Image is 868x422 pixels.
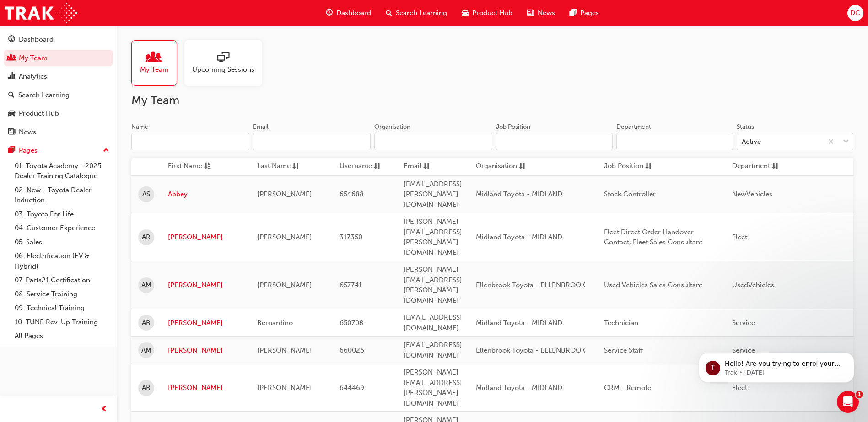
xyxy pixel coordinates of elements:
[19,108,59,119] div: Product Hub
[685,333,868,397] iframe: Intercom notifications message
[476,161,526,172] button: Organisationsorting-icon
[257,281,312,289] span: [PERSON_NAME]
[5,3,77,23] img: Trak
[404,161,454,172] button: Emailsorting-icon
[257,319,293,327] span: Bernardino
[168,345,243,356] a: [PERSON_NAME]
[168,161,202,172] span: First Name
[604,346,643,354] span: Service Staff
[11,159,113,183] a: 01. Toyota Academy - 2025 Dealer Training Catalogue
[404,368,462,407] span: [PERSON_NAME][EMAIL_ADDRESS][PERSON_NAME][DOMAIN_NAME]
[340,281,362,289] span: 657741
[340,384,364,392] span: 644469
[19,71,47,82] div: Analytics
[856,391,863,398] span: 1
[11,329,113,343] a: All Pages
[496,133,613,150] input: Job Position
[168,232,243,243] a: [PERSON_NAME]
[168,318,243,328] a: [PERSON_NAME]
[168,161,218,172] button: First Nameasc-icon
[396,8,447,18] span: Search Learning
[462,7,469,19] span: car-icon
[141,345,151,356] span: AM
[4,68,113,85] a: Analytics
[604,281,702,289] span: Used Vehicles Sales Consultant
[131,122,148,132] div: Name
[496,122,530,132] div: Job Position
[292,161,299,172] span: sorting-icon
[340,190,364,198] span: 654688
[19,127,36,137] div: News
[472,8,512,18] span: Product Hub
[476,281,585,289] span: Ellenbrook Toyota - ELLENBROOK
[257,346,312,354] span: [PERSON_NAME]
[257,233,312,241] span: [PERSON_NAME]
[148,52,160,64] span: people-icon
[103,145,109,157] span: up-icon
[386,7,392,19] span: search-icon
[257,384,312,392] span: [PERSON_NAME]
[476,319,562,327] span: Midland Toyota - MIDLAND
[168,383,243,393] a: [PERSON_NAME]
[142,318,151,328] span: AB
[257,190,312,198] span: [PERSON_NAME]
[742,137,761,147] div: Active
[616,122,651,132] div: Department
[19,34,54,45] div: Dashboard
[847,5,863,21] button: DC
[257,161,291,172] span: Last Name
[476,346,585,354] span: Ellenbrook Toyota - ELLENBROOK
[340,319,363,327] span: 650708
[18,90,70,100] div: Search Learning
[519,161,526,172] span: sorting-icon
[604,384,651,392] span: CRM - Remote
[4,142,113,159] button: Pages
[142,232,151,243] span: AR
[404,217,462,257] span: [PERSON_NAME][EMAIL_ADDRESS][PERSON_NAME][DOMAIN_NAME]
[732,319,755,327] span: Service
[11,235,113,249] a: 05. Sales
[476,190,562,198] span: Midland Toyota - MIDLAND
[101,404,108,415] span: prev-icon
[8,110,15,118] span: car-icon
[645,161,652,172] span: sorting-icon
[374,133,492,150] input: Organisation
[131,133,249,150] input: Name
[340,161,390,172] button: Usernamesorting-icon
[520,4,562,22] a: news-iconNews
[374,122,410,132] div: Organisation
[580,8,599,18] span: Pages
[11,273,113,287] a: 07. Parts21 Certification
[374,161,381,172] span: sorting-icon
[527,7,534,19] span: news-icon
[732,161,770,172] span: Department
[616,133,733,150] input: Department
[168,280,243,290] a: [PERSON_NAME]
[454,4,520,22] a: car-iconProduct Hub
[11,301,113,315] a: 09. Technical Training
[11,249,113,273] a: 06. Electrification (EV & Hybrid)
[732,190,772,198] span: NewVehicles
[184,40,270,86] a: Upcoming Sessions
[562,4,606,22] a: pages-iconPages
[19,145,38,156] div: Pages
[318,4,378,22] a: guage-iconDashboard
[423,161,430,172] span: sorting-icon
[11,315,113,329] a: 10. TUNE Rev-Up Training
[850,8,860,18] span: DC
[604,228,702,247] span: Fleet Direct Order Handover Contact, Fleet Sales Consultant
[476,161,517,172] span: Organisation
[168,189,243,200] a: Abbey
[11,287,113,301] a: 08. Service Training
[4,50,113,67] a: My Team
[326,7,333,19] span: guage-icon
[772,161,779,172] span: sorting-icon
[404,161,421,172] span: Email
[404,341,462,359] span: [EMAIL_ADDRESS][DOMAIN_NAME]
[131,93,853,108] h2: My Team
